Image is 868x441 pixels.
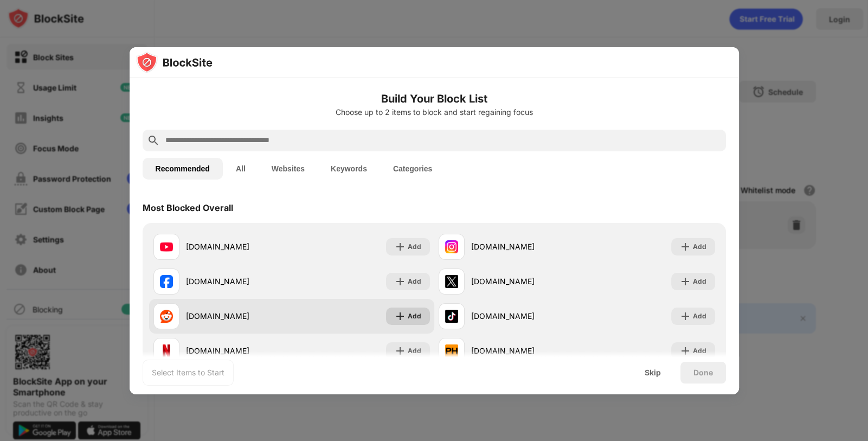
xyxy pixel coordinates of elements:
img: favicons [445,344,458,357]
div: [DOMAIN_NAME] [186,276,292,287]
img: favicons [160,240,173,253]
img: favicons [445,240,458,253]
img: favicons [160,344,173,357]
img: favicons [160,275,173,288]
button: All [223,158,259,180]
img: search.svg [147,134,160,147]
div: Add [408,241,421,252]
div: [DOMAIN_NAME] [186,241,292,252]
div: Add [693,346,706,356]
button: Keywords [318,158,380,180]
img: favicons [160,310,173,323]
div: Add [408,346,421,356]
div: Add [693,241,706,252]
div: [DOMAIN_NAME] [471,310,577,322]
div: Add [408,276,421,287]
button: Recommended [143,158,223,180]
div: Select Items to Start [152,367,224,378]
div: [DOMAIN_NAME] [186,345,292,356]
div: [DOMAIN_NAME] [471,345,577,356]
div: Add [408,311,421,322]
div: [DOMAIN_NAME] [186,310,292,322]
div: [DOMAIN_NAME] [471,276,577,287]
img: logo-blocksite.svg [136,52,213,73]
div: Most Blocked Overall [143,202,233,213]
button: Websites [259,158,318,180]
h6: Build Your Block List [143,91,726,107]
div: Done [693,368,713,377]
div: [DOMAIN_NAME] [471,241,577,252]
div: Add [693,276,706,287]
div: Skip [645,368,661,377]
div: Choose up to 2 items to block and start regaining focus [143,108,726,117]
img: favicons [445,310,458,323]
img: favicons [445,275,458,288]
button: Categories [380,158,445,180]
div: Add [693,311,706,322]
